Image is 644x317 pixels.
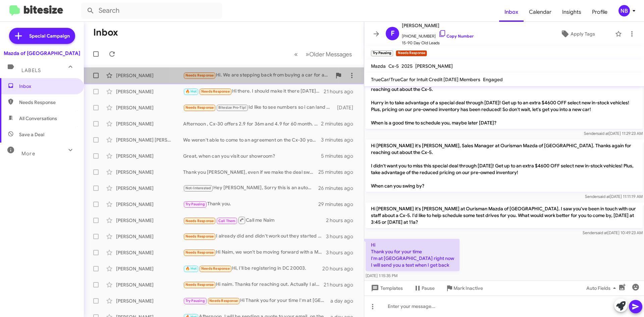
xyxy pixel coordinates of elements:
[183,88,324,95] div: Hi there. I should make it there [DATE] as I'm down in [GEOGRAPHIC_DATA]
[185,234,214,239] span: Needs Response
[183,281,324,288] div: Hi naim. Thanks for reaching out. Actually I already have a vehicle - a cx -30 What I need now ar...
[183,297,330,305] div: Hi Thank you for your time I'm at [GEOGRAPHIC_DATA] right now I will send you a text when I get back
[294,50,298,58] span: «
[201,89,230,94] span: Needs Response
[366,76,643,129] p: Hi [PERSON_NAME] it's [PERSON_NAME], Sales Manager at Ourisman Mazda of [GEOGRAPHIC_DATA]. Thanks...
[321,153,359,159] div: 5 minutes ago
[183,120,321,127] div: Afternoon , Cx-30 offers 2.9 for 36m and 4.9 for 60 month. How long were you planning to finance?
[116,88,183,95] div: [PERSON_NAME]
[440,282,488,294] button: Mark Inactive
[321,137,359,143] div: 3 minutes ago
[453,282,483,294] span: Mark Inactive
[93,27,118,38] h1: Inbox
[183,265,322,272] div: Hi, I'll be registering in DC 20003.
[613,5,637,16] button: NB
[116,185,183,192] div: [PERSON_NAME]
[309,51,352,58] span: Older Messages
[116,298,183,304] div: [PERSON_NAME]
[364,282,408,294] button: Templates
[183,153,321,159] div: Great, when can you visit our showroom?
[116,217,183,224] div: [PERSON_NAME]
[483,76,503,83] span: Engaged
[396,50,427,56] small: Needs Response
[402,30,474,40] span: [PHONE_NUMBER]
[408,282,440,294] button: Pause
[581,282,624,294] button: Auto Fields
[19,115,57,122] span: All Conversations
[185,266,197,271] span: 🔥 Hot
[185,73,214,77] span: Needs Response
[290,47,302,61] button: Previous
[19,99,76,106] span: Needs Response
[366,140,643,192] p: Hi [PERSON_NAME] it's [PERSON_NAME], Sales Manager at Ourisman Mazda of [GEOGRAPHIC_DATA]. Thanks...
[19,131,44,138] span: Save a Deal
[597,131,609,136] span: said at
[391,28,394,39] span: F
[587,2,613,22] a: Profile
[183,232,326,240] div: I already did and didn't work out they started working on a deal for a new one told me to drive t...
[318,185,359,192] div: 26 minutes ago
[326,249,359,256] div: 3 hours ago
[185,186,211,190] span: Not-Interested
[598,194,610,199] span: said at
[183,200,318,208] div: Thank you.
[306,50,309,58] span: »
[185,89,197,94] span: 🔥 Hot
[116,120,183,127] div: [PERSON_NAME]
[415,63,453,69] span: [PERSON_NAME]
[371,63,386,69] span: Mazda
[322,265,359,272] div: 20 hours ago
[401,63,413,69] span: 2025
[116,153,183,159] div: [PERSON_NAME]
[185,202,205,206] span: Try Pausing
[183,216,326,224] div: Call me Naim
[324,88,359,95] div: 21 hours ago
[116,169,183,175] div: [PERSON_NAME]
[185,250,214,255] span: Needs Response
[116,249,183,256] div: [PERSON_NAME]
[402,21,474,30] span: [PERSON_NAME]
[366,239,460,271] p: Hi Thank you for your time I'm at [GEOGRAPHIC_DATA] right now I will send you a text when I get back
[366,203,643,228] p: Hi [PERSON_NAME] it's [PERSON_NAME] at Ourisman Mazda of [GEOGRAPHIC_DATA]. I saw you've been in ...
[218,105,246,110] span: Bitesize Pro-Tip!
[585,194,643,199] span: Sender [DATE] 11:11:19 AM
[388,63,399,69] span: Cx-5
[321,120,359,127] div: 2 minutes ago
[209,299,238,303] span: Needs Response
[185,282,214,287] span: Needs Response
[290,47,356,61] nav: Page navigation example
[422,282,435,294] span: Pause
[402,40,474,46] span: 15-90 Day Old Leads
[183,169,318,175] div: Thank you [PERSON_NAME], even if we make the deal sweeter, you would pass?
[185,299,205,303] span: Try Pausing
[4,50,80,57] div: Mazda of [GEOGRAPHIC_DATA]
[326,233,359,240] div: 3 hours ago
[499,2,524,22] a: Inbox
[21,151,35,157] span: More
[543,28,612,40] button: Apply Tags
[201,266,230,271] span: Needs Response
[557,2,587,22] a: Insights
[116,72,183,79] div: [PERSON_NAME]
[370,282,403,294] span: Templates
[583,230,643,235] span: Sender [DATE] 10:49:23 AM
[584,131,643,136] span: Sender [DATE] 11:29:23 AM
[183,71,332,79] div: Hi. We are stepping back from buying a car for at least a year.
[571,28,595,40] span: Apply Tags
[185,105,214,110] span: Needs Response
[524,2,557,22] a: Calendar
[619,5,630,16] div: NB
[330,298,359,304] div: a day ago
[116,281,183,288] div: [PERSON_NAME]
[371,76,480,83] span: TrueCar/TrueCar for Intuit Credit [DATE] Members
[116,233,183,240] div: [PERSON_NAME]
[366,273,397,278] span: [DATE] 1:15:35 PM
[9,28,75,44] a: Special Campaign
[371,50,393,56] small: Try Pausing
[438,34,474,39] a: Copy Number
[183,249,326,256] div: Hi Naim, we won't be moving forward with a Mazda purchase at this time. I'll circle back to you a...
[326,217,359,224] div: 2 hours ago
